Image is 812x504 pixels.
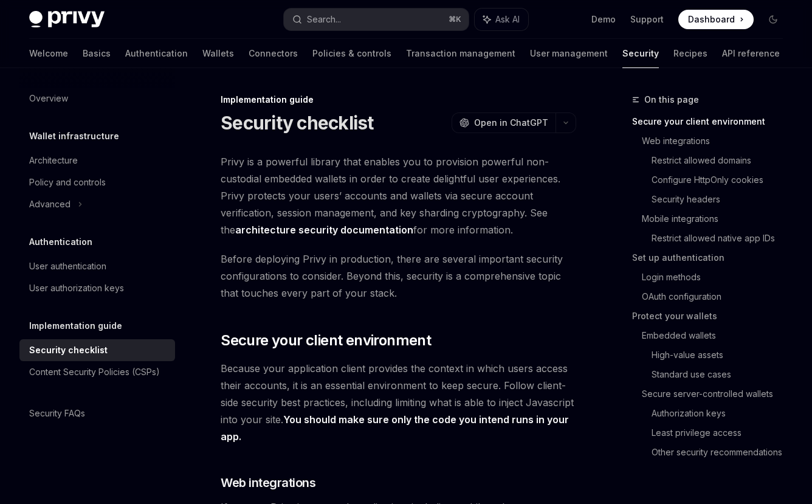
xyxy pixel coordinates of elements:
a: Architecture [19,150,175,171]
h5: Authentication [29,235,92,249]
img: dark logo [29,11,105,28]
a: Other security recommendations [652,443,793,462]
span: Secure your client environment [221,331,431,350]
div: User authorization keys [29,281,124,295]
a: Embedded wallets [642,326,793,345]
a: User management [530,39,608,68]
a: Set up authentication [632,248,793,268]
button: Search...⌘K [284,9,469,30]
a: Recipes [673,39,707,68]
a: OAuth configuration [642,287,793,306]
a: Secure your client environment [632,112,793,131]
a: Security headers [652,190,793,209]
span: Privy is a powerful library that enables you to provision powerful non-custodial embedded wallets... [221,153,576,238]
div: Overview [29,91,68,106]
a: Wallets [202,39,234,68]
a: Restrict allowed domains [652,151,793,170]
a: High-value assets [652,345,793,365]
a: Transaction management [406,39,515,68]
a: Security checklist [19,339,175,361]
a: Basics [83,39,111,68]
button: Open in ChatGPT [452,112,556,133]
a: Least privilege access [652,423,793,443]
a: Dashboard [678,10,754,29]
h5: Implementation guide [29,319,122,333]
a: Security [622,39,659,68]
a: Policies & controls [312,39,391,68]
a: Secure server-controlled wallets [642,384,793,404]
div: Security FAQs [29,406,85,421]
a: Demo [591,13,616,26]
a: API reference [722,39,780,68]
a: Standard use cases [652,365,793,384]
div: User authentication [29,259,106,274]
span: Dashboard [688,13,735,26]
a: Support [630,13,664,26]
strong: You should make sure only the code you intend runs in your app. [221,413,569,443]
span: Ask AI [495,13,520,26]
span: On this page [644,92,699,107]
div: Security checklist [29,343,108,357]
div: Content Security Policies (CSPs) [29,365,160,379]
div: Policy and controls [29,175,106,190]
a: Welcome [29,39,68,68]
div: Advanced [29,197,71,212]
div: Search... [307,12,341,27]
a: Policy and controls [19,171,175,193]
a: architecture security documentation [235,224,413,236]
a: Connectors [249,39,298,68]
a: Overview [19,88,175,109]
div: Architecture [29,153,78,168]
a: Authentication [125,39,188,68]
span: Open in ChatGPT [474,117,548,129]
a: Protect your wallets [632,306,793,326]
a: Content Security Policies (CSPs) [19,361,175,383]
a: User authorization keys [19,277,175,299]
a: Mobile integrations [642,209,793,229]
h1: Security checklist [221,112,374,134]
a: Web integrations [642,131,793,151]
a: Restrict allowed native app IDs [652,229,793,248]
a: Security FAQs [19,402,175,424]
div: Implementation guide [221,94,576,106]
span: ⌘ K [449,15,461,24]
a: Configure HttpOnly cookies [652,170,793,190]
a: User authentication [19,255,175,277]
button: Ask AI [475,9,528,30]
span: Web integrations [221,474,315,491]
button: Toggle dark mode [763,10,783,29]
a: Login methods [642,268,793,287]
span: Before deploying Privy in production, there are several important security configurations to cons... [221,250,576,302]
a: Authorization keys [652,404,793,423]
span: Because your application client provides the context in which users access their accounts, it is ... [221,360,576,445]
h5: Wallet infrastructure [29,129,119,143]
